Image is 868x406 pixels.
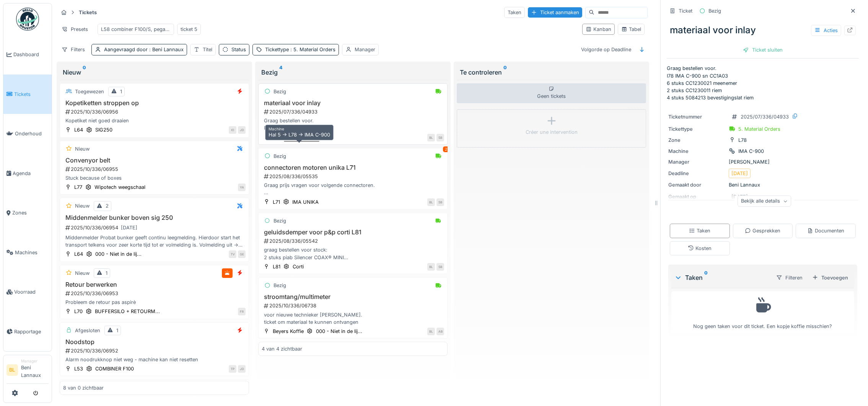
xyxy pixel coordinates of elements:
[76,9,100,16] strong: Tickets
[262,293,444,300] h3: stroomtang/multimeter
[181,26,197,33] div: ticket 5
[279,68,282,77] sup: 4
[63,299,246,306] div: Probleem de retour pas aspirè
[63,157,246,164] h3: Convenyor belt
[13,51,49,58] span: Dashboard
[262,99,444,107] h3: materiaal voor inlay
[436,328,444,335] div: AB
[688,245,712,252] div: Kosten
[504,7,525,18] div: Taken
[63,174,246,182] div: Stuck because of boxes
[263,302,444,309] div: 2025/10/336/06738
[14,328,49,335] span: Rapportage
[740,45,786,55] div: Ticket sluiten
[116,327,118,334] div: 1
[676,295,849,330] div: Nog geen taken voor dit ticket. Een kopje koffie misschien?
[578,44,635,55] div: Volgorde op Deadline
[738,148,764,155] div: IMA C-900
[16,8,39,31] img: Badge_color-CXgf-gQk.svg
[265,46,335,53] div: Tickettype
[526,128,578,136] div: Créer une intervention
[15,249,49,256] span: Machines
[65,347,246,354] div: 2025/10/336/06952
[274,282,286,289] div: Bezig
[273,198,280,206] div: L71
[95,250,142,258] div: 000 - Niet in de lij...
[21,358,49,382] li: Beni Lannaux
[75,270,90,277] div: Nieuw
[229,365,236,373] div: TP
[3,272,52,312] a: Voorraad
[436,198,444,206] div: SB
[63,384,104,391] div: 8 van 0 zichtbaar
[3,193,52,233] a: Zones
[689,227,710,234] div: Taken
[238,365,246,373] div: JD
[741,113,789,120] div: 2025/07/336/04933
[75,88,104,95] div: Toegewezen
[95,126,112,133] div: SIG250
[75,327,100,334] div: Afgesloten
[58,24,91,35] div: Presets
[668,158,857,166] div: [PERSON_NAME]
[65,166,246,173] div: 2025/10/336/06955
[443,146,449,152] div: 2
[75,145,90,153] div: Nieuw
[7,358,49,384] a: BL ManagerBeni Lannaux
[731,170,748,177] div: [DATE]
[74,308,83,315] div: L70
[229,126,236,134] div: IO
[668,181,726,188] div: Gemaakt door
[104,46,184,53] div: Aangevraagd door
[586,26,611,33] div: Kanban
[238,126,246,134] div: JD
[436,263,444,271] div: SB
[316,328,362,335] div: 000 - Niet in de lij...
[262,182,444,196] div: Graag prijs vragen voor volgende connectoren. 2 stuks : Connector: 2174053-1 (TE Connectivity) 2 ...
[667,65,859,101] p: Graag bestellen voor. l78 IMA C-900 sn CC1A03 6 stuks CC1230021 meenemer 2 stuks CC1230011 riem 4...
[274,153,286,160] div: Bezig
[293,263,304,270] div: Corti
[7,364,18,376] li: BL
[65,223,246,232] div: 2025/10/336/06954
[674,273,770,282] div: Taken
[13,170,49,177] span: Agenda
[63,117,246,124] div: Kopetiket niet goed draaien
[274,88,286,95] div: Bezig
[269,127,330,131] h6: Machine
[75,202,90,209] div: Nieuw
[621,26,641,33] div: Tabel
[668,170,726,177] div: Deadline
[773,272,806,283] div: Filteren
[94,184,145,191] div: Wipotech weegschaal
[148,47,184,52] span: : Beni Lannaux
[95,308,160,315] div: BUFFERSILO + RETOURM...
[74,126,83,133] div: L64
[262,164,444,171] h3: connectoren motoren unika L71
[679,7,692,15] div: Ticket
[811,25,841,36] div: Acties
[83,68,86,77] sup: 0
[289,47,335,52] span: : 5. Material Orders
[668,113,726,120] div: Ticketnummer
[265,125,334,140] div: Hal 5 -> L78 -> IMA C-900
[436,134,444,141] div: SB
[262,229,444,236] h3: geluidsdemper voor p&p corti L81
[14,91,49,98] span: Tickets
[745,227,780,234] div: Gesprekken
[3,75,52,114] a: Tickets
[120,88,122,95] div: 1
[63,214,246,221] h3: Middenmelder bunker boven sig 250
[708,7,721,15] div: Bezig
[668,158,726,166] div: Manager
[738,196,791,207] div: Bekijk alle details
[63,338,246,346] h3: Noodstop
[262,345,302,352] div: 4 van 4 zichtbaar
[106,270,107,277] div: 1
[809,273,851,283] div: Toevoegen
[668,148,726,155] div: Machine
[262,246,444,261] div: graag bestellen voor stock: 2 stuks piab Silencer COAX® MINI piab ref : 111977 rubix ref : 051510...
[273,263,280,270] div: L81
[355,46,375,53] div: Manager
[238,184,246,191] div: YA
